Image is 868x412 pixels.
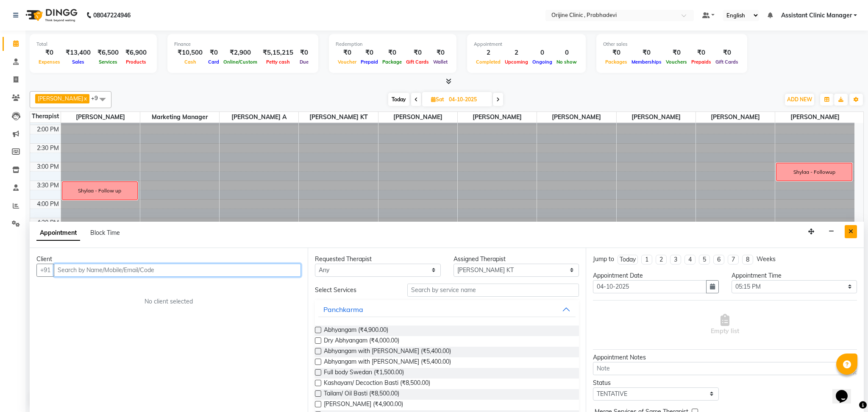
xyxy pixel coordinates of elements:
[742,255,753,264] li: 8
[781,11,852,20] span: Assistant Clinic Manager
[530,59,554,65] span: Ongoing
[35,144,61,153] div: 2:30 PM
[336,59,359,65] span: Voucher
[30,112,61,121] div: Therapist
[22,3,80,27] img: logo
[664,48,689,58] div: ₹0
[431,59,450,65] span: Wallet
[664,59,689,65] span: Vouchers
[388,93,409,106] span: Today
[174,48,206,58] div: ₹10,500
[90,229,120,237] span: Block Time
[36,264,54,277] button: +91
[787,96,812,103] span: ADD NEW
[36,59,62,65] span: Expenses
[359,59,380,65] span: Prepaid
[221,59,259,65] span: Online/Custom
[324,379,430,389] span: Kashayam/ Decoction Basti (₹8,500.00)
[35,200,61,209] div: 4:00 PM
[206,48,221,58] div: ₹0
[38,95,83,102] span: [PERSON_NAME]
[689,48,713,58] div: ₹0
[503,59,530,65] span: Upcoming
[593,379,719,387] div: Status
[182,59,198,65] span: Cash
[57,297,281,306] div: No client selected
[530,48,554,58] div: 0
[298,59,311,65] span: Due
[35,181,61,190] div: 3:30 PM
[324,326,388,336] span: Abhyangam (₹4,900.00)
[593,353,857,362] div: Appointment Notes
[35,162,61,171] div: 3:00 PM
[323,304,363,315] div: Panchkarma
[36,255,301,264] div: Client
[324,400,403,410] span: [PERSON_NAME] (₹4,900.00)
[474,48,503,58] div: 2
[122,48,150,58] div: ₹6,900
[206,59,221,65] span: Card
[324,357,451,368] span: Abhyangam with [PERSON_NAME] (₹5,400.00)
[380,59,404,65] span: Package
[309,286,401,295] div: Select Services
[845,225,857,238] button: Close
[36,41,150,48] div: Total
[336,41,450,48] div: Redemption
[404,48,431,58] div: ₹0
[554,48,579,58] div: 0
[336,48,359,58] div: ₹0
[629,48,664,58] div: ₹0
[757,255,776,264] div: Weeks
[124,59,148,65] span: Products
[324,389,399,400] span: Tailam/ Oil Basti (₹8,500.00)
[36,48,62,58] div: ₹0
[83,95,87,102] a: x
[593,271,719,280] div: Appointment Date
[696,112,775,122] span: [PERSON_NAME]
[404,59,431,65] span: Gift Cards
[70,59,86,65] span: Sales
[54,264,301,277] input: Search by Name/Mobile/Email/Code
[453,255,579,264] div: Assigned Therapist
[474,41,579,48] div: Appointment
[670,255,681,264] li: 3
[793,168,835,176] div: Shylaa - Followup
[832,378,860,404] iframe: chat widget
[315,255,441,264] div: Requested Therapist
[140,112,219,122] span: Marketing Manager
[503,48,530,58] div: 2
[318,302,576,317] button: Panchkarma
[458,112,537,122] span: [PERSON_NAME]
[629,59,664,65] span: Memberships
[429,96,446,103] span: Sat
[617,112,696,122] span: [PERSON_NAME]
[713,48,740,58] div: ₹0
[713,255,724,264] li: 6
[94,48,122,58] div: ₹6,500
[297,48,312,58] div: ₹0
[593,280,707,293] input: yyyy-mm-dd
[97,59,120,65] span: Services
[93,3,131,27] b: 08047224946
[603,41,740,48] div: Other sales
[259,48,297,58] div: ₹5,15,215
[656,255,667,264] li: 2
[324,347,451,357] span: Abhyangam with [PERSON_NAME] (₹5,400.00)
[220,112,298,122] span: [PERSON_NAME] A
[407,284,579,297] input: Search by service name
[324,336,399,347] span: Dry Abhyangam (₹4,000.00)
[554,59,579,65] span: No show
[593,255,614,264] div: Jump to
[61,112,140,122] span: [PERSON_NAME]
[359,48,380,58] div: ₹0
[474,59,503,65] span: Completed
[35,218,61,227] div: 4:30 PM
[537,112,616,122] span: [PERSON_NAME]
[299,112,378,122] span: [PERSON_NAME] KT
[35,125,61,134] div: 2:00 PM
[380,48,404,58] div: ₹0
[264,59,292,65] span: Petty cash
[378,112,457,122] span: [PERSON_NAME]
[36,225,80,241] span: Appointment
[78,187,121,195] div: Shylaa - Follow up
